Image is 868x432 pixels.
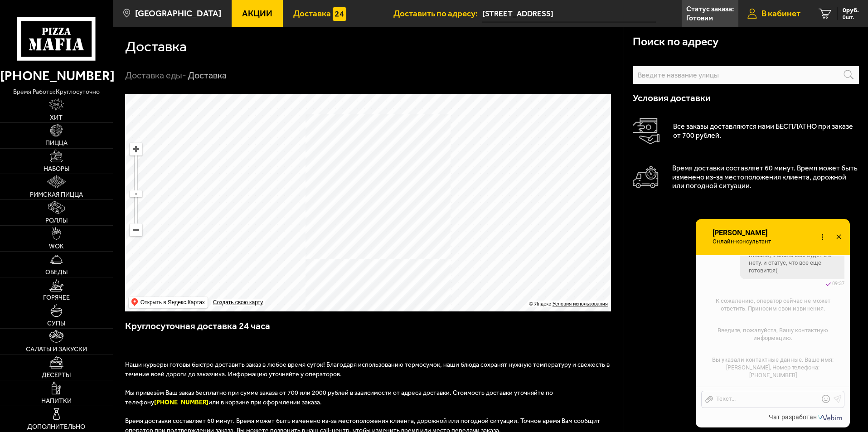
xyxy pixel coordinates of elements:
[712,356,834,379] span: Вы указали контактные данные. Ваше имя: , Номер телефона:
[44,166,69,172] span: Наборы
[482,5,656,22] input: Ваш адрес доставки
[761,9,800,18] span: В кабинет
[293,9,331,18] span: Доставка
[50,115,63,121] span: Хит
[832,281,844,286] span: 09:37
[125,361,610,378] span: Наши курьеры готовы быстро доставить заказ в любое время суток! Благодаря использованию термосумо...
[633,166,659,188] img: Автомобиль доставки
[49,243,64,250] span: WOK
[141,297,205,308] ymaps: Открыть в Яндекс.Картах
[242,9,272,18] span: Акции
[686,15,713,22] p: Готовим
[125,320,612,342] h3: Круглосуточная доставка 24 часа
[673,122,859,140] p: Все заказы доставляются нами БЕСПЛАТНО при заказе от 700 рублей.
[135,9,221,18] span: [GEOGRAPHIC_DATA]
[125,70,186,81] a: Доставка еды-
[43,295,70,301] span: Горячее
[716,297,830,312] span: К сожалению, оператор сейчас не может ответить. Приносим свои извинения.
[154,398,209,406] b: [PHONE_NUMBER]
[529,301,551,306] ymaps: © Яндекс
[769,413,844,421] a: Чат разработан
[45,269,68,276] span: Обеды
[633,93,859,103] h3: Условия доставки
[553,301,608,306] a: Условия использования
[47,320,65,327] span: Супы
[726,364,770,371] span: [PERSON_NAME]
[749,372,797,379] span: [PHONE_NUMBER]
[27,424,85,430] span: Дополнительно
[42,372,71,379] span: Десерты
[129,297,208,308] ymaps: Открыть в Яндекс.Картах
[633,118,659,145] img: Оплата доставки
[749,236,835,275] span: с Утром! подскажите что с заказом? 867-432-392-846 писали, к около 8.30 будет а и нету. и статус,...
[686,5,734,13] p: Статус заказа:
[41,398,72,404] span: Напитки
[45,218,68,224] span: Роллы
[482,5,656,22] span: Россия, Санкт-Петербург, Сытнинская улица, 14
[718,327,828,341] span: Введите, пожалуйста, Вашу контактную информацию.
[26,346,87,353] span: Салаты и закуски
[211,299,265,306] a: Создать свою карту
[712,229,776,237] span: [PERSON_NAME]
[45,140,68,146] span: Пицца
[188,70,227,82] div: Доставка
[30,192,83,198] span: Римская пицца
[712,238,776,245] span: Онлайн-консультант
[125,389,553,406] span: Мы привезём Ваш заказ бесплатно при сумме заказа от 700 или 2000 рублей в зависимости от адреса д...
[125,39,187,54] h1: Доставка
[843,15,859,20] span: 0 шт.
[393,9,482,18] span: Доставить по адресу:
[843,7,859,14] span: 0 руб.
[633,66,859,84] input: Введите название улицы
[633,36,718,48] h3: Поиск по адресу
[333,7,346,21] img: 15daf4d41897b9f0e9f617042186c801.svg
[672,164,859,191] p: Время доставки составляет 60 минут. Время может быть изменено из-за местоположения клиента, дорож...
